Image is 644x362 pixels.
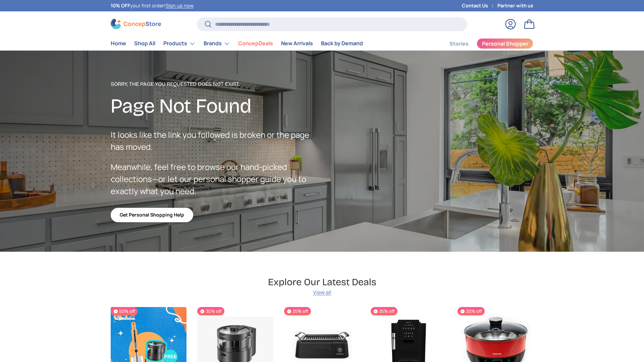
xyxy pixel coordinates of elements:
p: It looks like the link you followed is broken or the page has moved. [111,129,322,153]
h2: Page Not Found [111,94,322,119]
nav: Secondary [433,37,533,50]
p: Sorry, the page you requested does not exist. [111,80,322,88]
strong: 10% OFF [111,2,130,9]
p: Meanwhile, feel free to browse our hand-picked collections—or let our personal shopper guide you ... [111,161,322,197]
span: 35% off [371,307,397,315]
nav: Primary [111,37,363,50]
a: Partner with us [497,2,533,9]
p: your first order! . [111,2,195,9]
a: Personal Shopper [477,38,533,49]
a: ConcepDeals [238,37,273,50]
a: View all [313,288,331,296]
a: Back by Demand [321,37,363,50]
a: Products [163,37,196,50]
a: Get Personal Shopping Help [111,208,193,222]
a: Contact Us [462,2,497,9]
a: Brands [204,37,230,50]
span: 35% off [197,307,224,315]
a: Home [111,37,126,50]
span: 20% off [458,307,485,315]
summary: Products [159,37,200,50]
a: Sign up now [166,2,193,9]
img: ConcepStore [111,19,161,29]
a: Stories [449,37,469,50]
a: New Arrivals [281,37,313,50]
h2: Explore Our Latest Deals [268,276,376,288]
span: Personal Shopper [482,41,528,46]
summary: Brands [200,37,234,50]
a: Shop All [134,37,155,50]
span: 50% off [111,307,138,315]
span: 35% off [284,307,311,315]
